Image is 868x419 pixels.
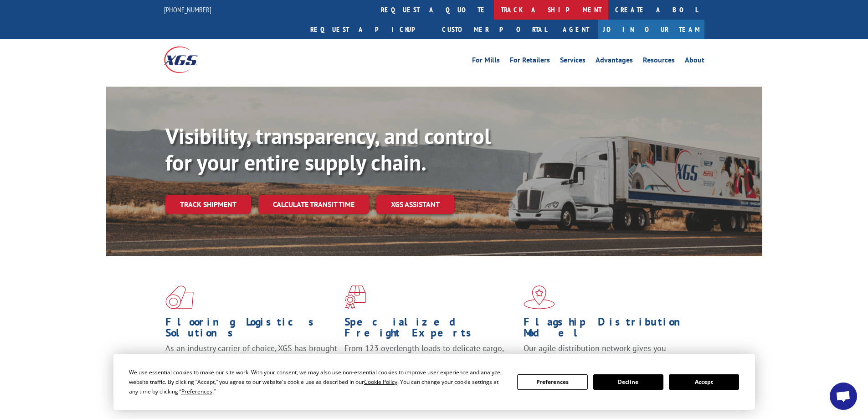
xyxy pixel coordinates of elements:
[524,285,555,309] img: xgs-icon-flagship-distribution-model-red
[472,57,500,67] a: For Mills
[830,383,857,410] div: Open chat
[165,122,491,176] b: Visibility, transparency, and control for your entire supply chain.
[510,57,550,67] a: For Retailers
[165,316,338,343] h1: Flooring Logistics Solutions
[560,57,586,67] a: Services
[165,343,337,375] span: As an industry carrier of choice, XGS has brought innovation and dedication to flooring logistics...
[164,5,211,14] a: [PHONE_NUMBER]
[435,20,554,39] a: Customer Portal
[596,57,633,67] a: Advantages
[517,374,587,390] button: Preferences
[129,367,506,396] div: We use essential cookies to make our site work. With your consent, we may also use non-essential ...
[344,316,517,343] h1: Specialized Freight Experts
[113,354,755,410] div: Cookie Consent Prompt
[598,20,704,39] a: Join Our Team
[258,195,369,214] a: Calculate transit time
[165,195,251,214] a: Track shipment
[593,374,663,390] button: Decline
[165,285,194,309] img: xgs-icon-total-supply-chain-intelligence-red
[303,20,435,39] a: Request a pickup
[181,388,212,395] span: Preferences
[376,195,454,214] a: XGS ASSISTANT
[344,285,366,309] img: xgs-icon-focused-on-flooring-red
[524,316,696,343] h1: Flagship Distribution Model
[669,374,739,390] button: Accept
[643,57,675,67] a: Resources
[685,57,704,67] a: About
[364,378,397,386] span: Cookie Policy
[554,20,598,39] a: Agent
[344,343,517,383] p: From 123 overlength loads to delicate cargo, our experienced staff knows the best way to move you...
[524,343,691,364] span: Our agile distribution network gives you nationwide inventory management on demand.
